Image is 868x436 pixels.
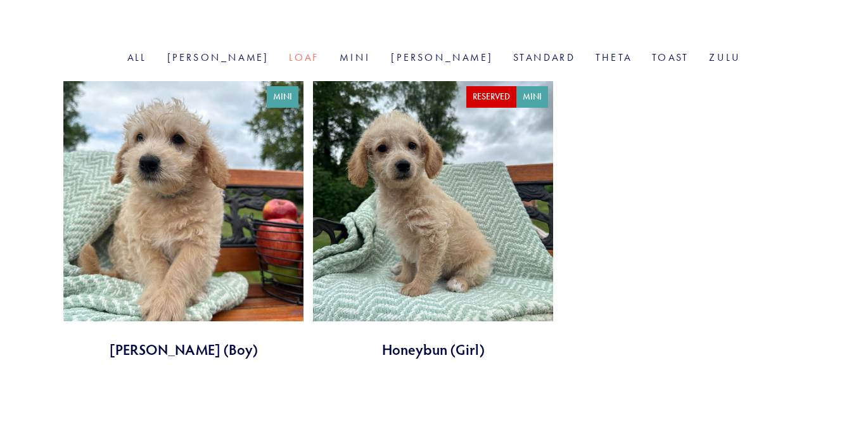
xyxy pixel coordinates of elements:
[127,51,147,63] a: All
[289,51,319,63] a: Loaf
[167,51,269,63] a: [PERSON_NAME]
[340,51,371,63] a: Mini
[652,51,689,63] a: Toast
[596,51,632,63] a: Theta
[709,51,741,63] a: Zulu
[391,51,493,63] a: [PERSON_NAME]
[513,51,575,63] a: Standard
